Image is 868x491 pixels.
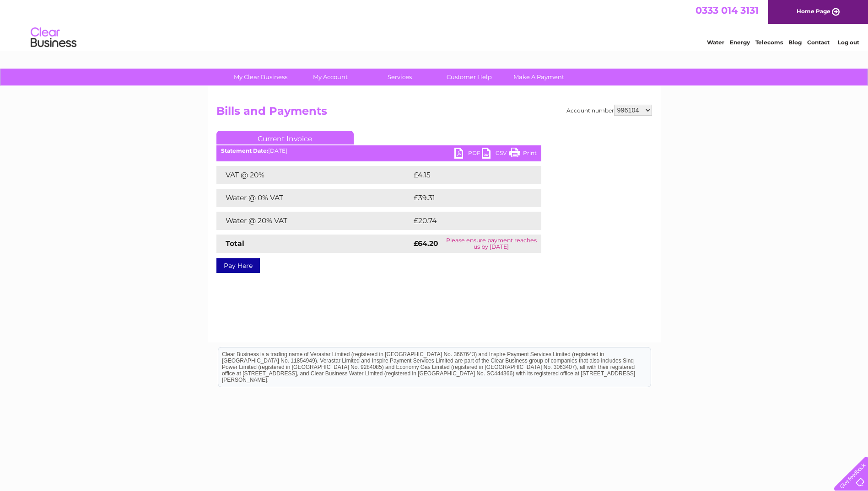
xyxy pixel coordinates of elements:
[411,166,518,184] td: £4.15
[807,39,830,46] a: Contact
[431,69,507,85] a: Customer Help
[788,39,802,46] a: Blog
[695,5,759,16] a: 0333 014 3131
[216,148,541,154] div: [DATE]
[411,189,522,207] td: £39.31
[454,148,482,161] a: PDF
[482,148,509,161] a: CSV
[414,239,438,248] strong: £64.20
[221,147,268,154] b: Statement Date:
[216,212,411,230] td: Water @ 20% VAT
[30,24,77,52] img: logo.png
[226,239,244,248] strong: Total
[216,189,411,207] td: Water @ 0% VAT
[566,105,652,116] div: Account number
[216,131,354,144] a: Current Invoice
[292,69,368,85] a: My Account
[755,39,783,46] a: Telecoms
[218,5,651,44] div: Clear Business is a trading name of Verastar Limited (registered in [GEOGRAPHIC_DATA] No. 3667643...
[216,258,260,273] a: Pay Here
[501,69,577,85] a: Make A Payment
[216,105,652,122] h2: Bills and Payments
[730,39,750,46] a: Energy
[411,212,523,230] td: £20.74
[223,69,298,85] a: My Clear Business
[216,166,411,184] td: VAT @ 20%
[707,39,724,46] a: Water
[362,69,437,85] a: Services
[442,235,541,253] td: Please ensure payment reaches us by [DATE]
[838,39,859,46] a: Log out
[509,148,537,161] a: Print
